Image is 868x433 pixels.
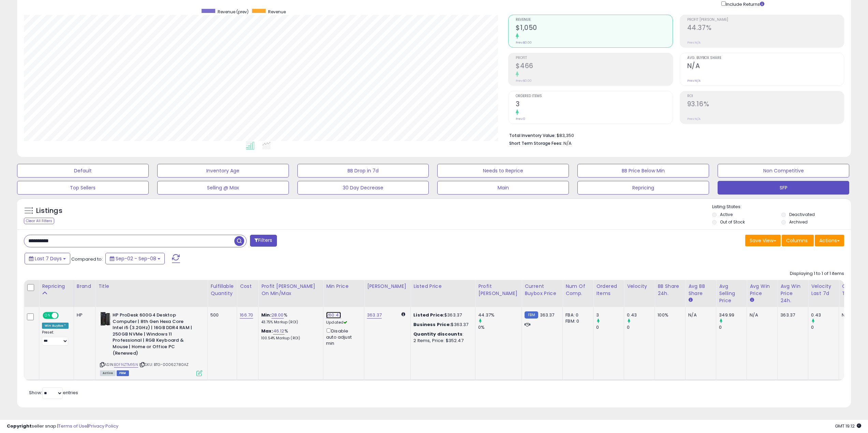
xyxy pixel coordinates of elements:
a: 363.37 [367,312,382,319]
h2: 93.16% [687,100,844,109]
div: Min Price [326,283,361,290]
span: 2025-09-16 19:12 GMT [835,423,861,429]
div: 363.37 [780,312,803,318]
th: The percentage added to the cost of goods (COGS) that forms the calculator for Min & Max prices. [259,280,323,307]
span: Revenue [268,9,286,15]
small: Avg Win Price. [750,297,754,303]
strong: Copyright [7,423,32,429]
div: Title [98,283,205,290]
div: seller snap | | [7,423,118,430]
a: Privacy Policy [88,423,118,429]
span: OFF [58,313,69,319]
div: 2 Items, Price: $352.47 [413,338,470,344]
b: Listed Price: [413,312,444,318]
h5: Listings [36,206,62,216]
small: Prev: $0.00 [516,41,532,45]
div: $363.37 [413,312,470,318]
button: SFP [718,181,849,195]
label: Active [720,212,733,217]
div: 0 [719,324,747,330]
div: Current Buybox Price [525,283,560,297]
button: Selling @ Max [157,181,289,195]
span: Profit [516,56,672,60]
div: Velocity [627,283,652,290]
a: 46.12 [273,328,284,335]
small: Prev: $0.00 [516,79,532,83]
div: Avg Selling Price [719,283,744,304]
span: Ordered Items [516,94,672,98]
button: Top Sellers [17,181,149,195]
a: Terms of Use [58,423,87,429]
div: FBA: 0 [565,312,588,318]
label: Deactivated [789,212,815,217]
button: Save View [745,235,781,246]
div: 44.37% [478,312,521,318]
button: Last 7 Days [25,253,70,264]
div: 500 [210,312,232,318]
b: Total Inventory Value: [509,133,556,138]
li: $83,350 [509,131,839,139]
span: Sep-02 - Sep-08 [116,255,156,262]
label: Archived [789,219,808,225]
div: Profit [PERSON_NAME] [478,283,519,297]
div: Cost [240,283,255,290]
div: 0 [811,324,839,330]
div: 349.99 [719,312,747,318]
div: 0.43 [627,312,654,318]
div: Velocity Last 7d [811,283,836,297]
button: Columns [782,235,814,246]
div: Brand [77,283,92,290]
span: Compared to: [71,256,103,262]
div: BB Share 24h. [658,283,682,297]
a: 166.70 [240,312,253,319]
span: All listings currently available for purchase on Amazon [100,370,116,376]
div: 0 [596,324,624,330]
div: Profit [PERSON_NAME] on Min/Max [261,283,320,297]
div: Disable auto adjust min [326,327,359,347]
b: Short Term Storage Fees: [509,140,562,146]
span: Revenue [516,18,672,22]
label: Out of Stock [720,219,745,225]
button: Repricing [577,181,709,195]
button: Default [17,164,149,177]
small: FBM [525,311,538,319]
b: Business Price: [413,321,451,328]
div: Avg BB Share [688,283,713,297]
h2: 44.37% [687,24,844,33]
div: : [413,331,470,337]
p: 100.54% Markup (ROI) [261,336,318,341]
b: Max: [261,328,273,334]
span: Updated [326,320,347,325]
div: Repricing [42,283,71,290]
div: $363.37 [413,322,470,328]
a: 28.00 [271,312,284,319]
small: Avg BB Share. [688,297,692,303]
button: Inventory Age [157,164,289,177]
div: ASIN: [100,312,202,375]
b: HP ProDesk 600G4 Desktop Computer | 8th Gen Hexa Core Intel i5 (3.2GHz) | 16GB DDR4 RAM | 250GB N... [113,312,195,358]
small: Prev: 0 [516,117,525,121]
div: HP [77,312,90,318]
b: Quantity discounts [413,331,462,337]
button: Main [437,181,569,195]
span: Profit [PERSON_NAME] [687,18,844,22]
div: Win BuyBox * [42,323,69,329]
div: Avg Win Price 24h. [780,283,805,304]
div: Clear All Filters [24,218,54,224]
span: Last 7 Days [35,255,62,262]
a: B0FNZTM16N [114,362,138,368]
h2: N/A [687,62,844,71]
img: 51zCnjMcqJL._SL40_.jpg [100,312,111,326]
div: Listed Price [413,283,472,290]
div: 3 [596,312,624,318]
span: ROI [687,94,844,98]
b: Min: [261,312,271,318]
div: [PERSON_NAME] [367,283,408,290]
div: 0.43 [811,312,839,318]
span: | SKU: BTG-00062780AZ [139,362,189,367]
h2: $466 [516,62,672,71]
button: Needs to Reprice [437,164,569,177]
button: BB Drop in 7d [297,164,429,177]
div: Num of Comp. [565,283,590,297]
div: Preset: [42,330,69,345]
